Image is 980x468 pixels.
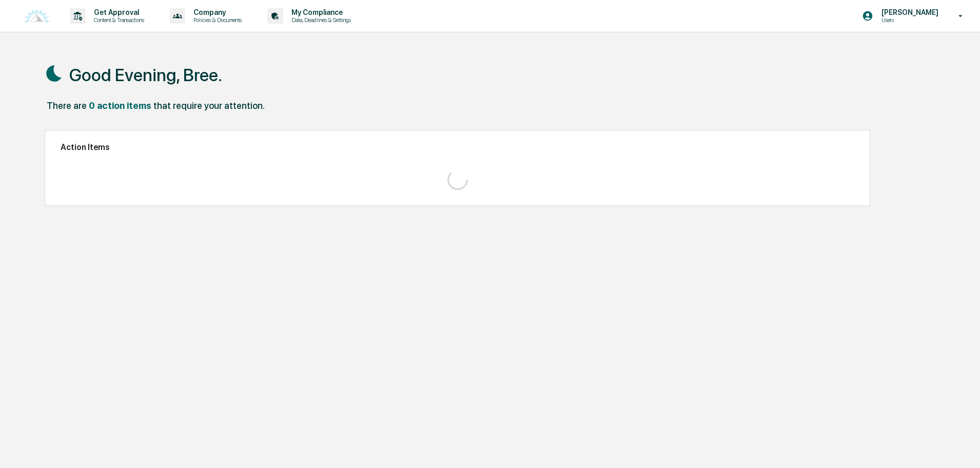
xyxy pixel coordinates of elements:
[86,16,149,24] p: Content & Transactions
[153,100,265,111] div: that require your attention.
[47,100,87,111] div: There are
[283,16,356,24] p: Data, Deadlines & Settings
[69,65,222,85] h1: Good Evening, Bree.
[86,8,149,16] p: Get Approval
[873,8,944,16] p: [PERSON_NAME]
[185,16,247,24] p: Policies & Documents
[89,100,151,111] div: 0 action items
[283,8,356,16] p: My Compliance
[185,8,247,16] p: Company
[873,16,944,24] p: Users
[61,142,854,152] h2: Action Items
[25,9,49,23] img: logo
